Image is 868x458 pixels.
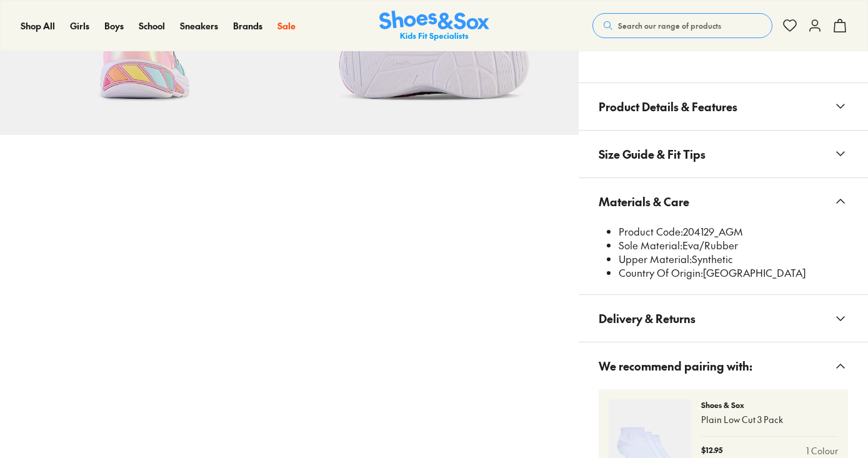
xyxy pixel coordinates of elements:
button: We recommend pairing with: [579,342,868,389]
span: Product Code: [619,224,683,238]
span: School [139,19,165,32]
span: Search our range of products [618,20,721,31]
a: School [139,19,165,32]
a: Boys [104,19,124,32]
span: Materials & Care [599,183,689,220]
a: Sneakers [180,19,218,32]
li: Synthetic [619,252,848,266]
p: $12.95 [701,444,722,457]
a: 1 Colour [806,444,838,457]
button: Delivery & Returns [579,295,868,342]
span: Boys [104,19,124,32]
li: [GEOGRAPHIC_DATA] [619,266,848,280]
button: Size Guide & Fit Tips [579,131,868,177]
img: SNS_Logo_Responsive.svg [379,11,489,41]
span: Size Guide & Fit Tips [599,136,706,172]
button: Materials & Care [579,178,868,225]
span: Sneakers [180,19,218,32]
span: Sale [277,19,296,32]
button: Product Details & Features [579,83,868,130]
span: Girls [70,19,89,32]
a: Girls [70,19,89,32]
span: Delivery & Returns [599,300,696,337]
a: Shoes & Sox [379,11,489,41]
p: Plain Low Cut 3 Pack [701,413,838,426]
span: Sole Material: [619,238,682,252]
p: Shoes & Sox [701,399,838,411]
li: 204129_AGM [619,225,848,239]
button: Search our range of products [592,13,772,38]
a: Shop All [21,19,55,32]
span: We recommend pairing with: [599,347,752,384]
span: Brands [233,19,262,32]
iframe: Find in Store [599,55,848,67]
li: Eva/Rubber [619,239,848,252]
span: Product Details & Features [599,88,737,125]
a: Sale [277,19,296,32]
span: Shop All [21,19,55,32]
span: Upper Material: [619,252,692,266]
a: Brands [233,19,262,32]
span: Country Of Origin: [619,266,703,279]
